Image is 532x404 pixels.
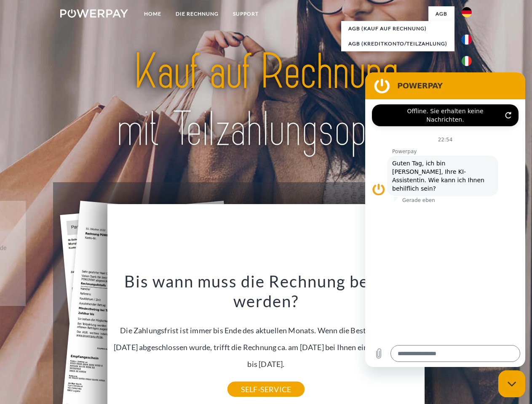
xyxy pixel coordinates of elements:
[341,21,454,36] a: AGB (Kauf auf Rechnung)
[168,6,226,21] a: DIE RECHNUNG
[112,271,420,389] div: Die Zahlungsfrist ist immer bis Ende des aktuellen Monats. Wenn die Bestellung z.B. am [DATE] abg...
[341,36,454,51] a: AGB (Kreditkonto/Teilzahlung)
[80,40,452,161] img: title-powerpay_de.svg
[462,7,472,17] img: de
[112,271,420,311] h3: Bis wann muss die Rechnung bezahlt werden?
[462,56,472,66] img: it
[137,6,168,21] a: Home
[226,6,266,21] a: SUPPORT
[365,72,525,367] iframe: Messaging-Fenster
[227,382,305,397] a: SELF-SERVICE
[498,370,525,397] iframe: Schaltfläche zum Öffnen des Messaging-Fensters; Konversation läuft
[462,35,472,45] img: fr
[428,6,454,21] a: agb
[60,9,128,18] img: logo-powerpay-white.svg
